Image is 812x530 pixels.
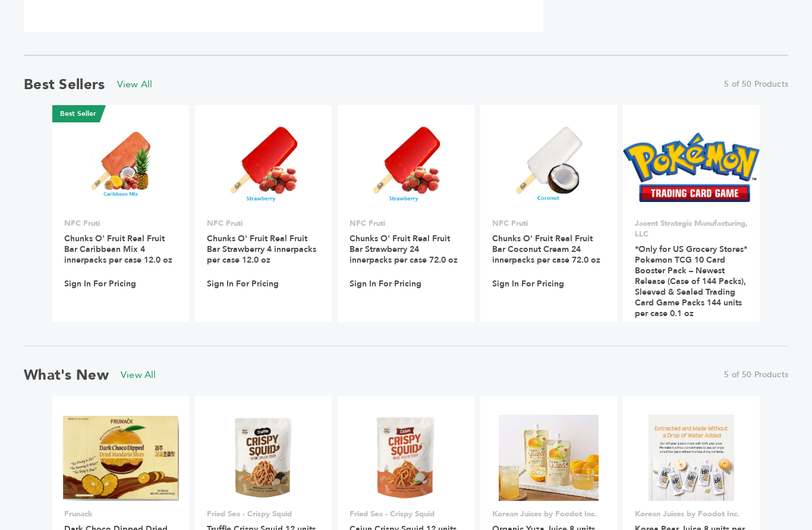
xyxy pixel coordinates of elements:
img: Chunks O' Fruit Real Fruit Bar Strawberry 24 innerpacks per case 72.0 oz [372,124,441,210]
img: Dark Choco Dipped Dried Mandarin Slices 14 units per case 4.1 oz [62,415,179,500]
span: 5 of 50 Products [724,369,788,381]
p: Korean Juices by Foodot Inc. [635,509,748,519]
p: NFC Fruti [492,218,605,229]
span: 5 of 50 Products [724,78,788,90]
img: Organic Yuza Juice 8 units per case 50.0 fl [499,415,599,500]
p: NFC Fruti [207,218,320,229]
p: Korean Juices by Foodot Inc. [492,509,605,519]
h2: Best Sellers [24,75,105,94]
img: Cajun Crispy Squid 12 units per case 4.5 oz [372,415,440,500]
img: Truffle Crispy Squid 12 units per case 4.5 oz [226,415,300,500]
a: View All [117,78,153,91]
a: Chunks O' Fruit Real Fruit Bar Coconut Cream 24 innerpacks per case 72.0 oz [492,233,600,266]
img: Chunks O' Fruit Real Fruit Bar Strawberry 4 innerpacks per case 12.0 oz [229,124,298,210]
a: Chunks O' Fruit Real Fruit Bar Caribbean Mix 4 innerpacks per case 12.0 oz [64,233,172,266]
img: Korea Pear Juice 8 units per case 48.7 fl [649,415,735,501]
a: *Only for US Grocery Stores* Pokemon TCG 10 Card Booster Pack – Newest Release (Case of 144 Packs... [635,244,747,319]
p: Fried Sea - Crispy Squid [207,509,320,519]
img: Chunks O' Fruit Real Fruit Bar Coconut Cream 24 innerpacks per case 72.0 oz [515,124,582,210]
a: Chunks O' Fruit Real Fruit Bar Strawberry 24 innerpacks per case 72.0 oz [350,233,458,266]
a: Sign In For Pricing [207,279,279,289]
img: *Only for US Grocery Stores* Pokemon TCG 10 Card Booster Pack – Newest Release (Case of 144 Packs... [623,132,760,203]
h2: What's New [24,365,109,385]
p: NFC Fruti [350,218,462,229]
p: NFC Fruti [64,218,177,229]
p: Frunack [64,509,177,519]
a: Sign In For Pricing [350,279,421,289]
p: Jacent Strategic Manufacturing, LLC [635,218,748,239]
a: Sign In For Pricing [635,332,707,343]
a: Sign In For Pricing [492,279,564,289]
p: Fried Sea - Crispy Squid [350,509,462,519]
a: Chunks O' Fruit Real Fruit Bar Strawberry 4 innerpacks per case 12.0 oz [207,233,316,266]
img: Chunks O' Fruit Real Fruit Bar Caribbean Mix 4 innerpacks per case 12.0 oz [91,124,150,210]
a: Sign In For Pricing [64,279,136,289]
a: View All [121,368,156,381]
